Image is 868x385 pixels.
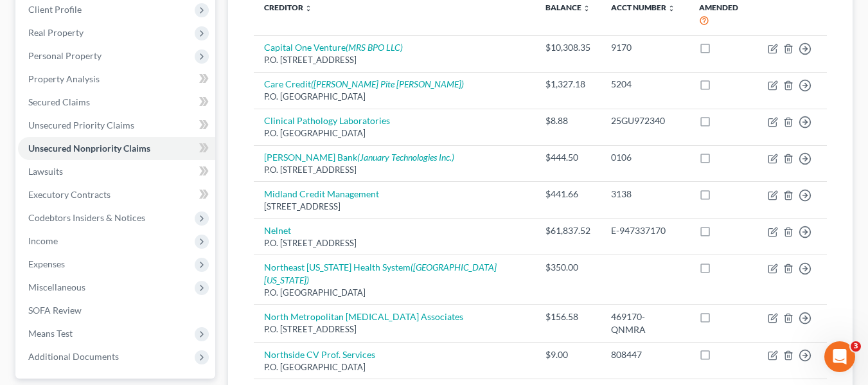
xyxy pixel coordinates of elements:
div: $8.88 [545,114,590,127]
div: $441.66 [545,188,590,201]
div: P.O. [STREET_ADDRESS] [264,54,525,66]
a: Acct Number unfold_more [611,3,675,12]
span: Unsecured Priority Claims [28,120,134,130]
div: $61,837.52 [545,224,590,237]
span: SOFA Review [28,305,82,316]
div: P.O. [STREET_ADDRESS] [264,237,525,249]
span: Personal Property [28,50,102,61]
a: Capital One Venture(MRS BPO LLC) [264,42,403,53]
div: 9170 [611,41,678,54]
a: Unsecured Priority Claims [18,114,215,137]
span: Codebtors Insiders & Notices [28,212,145,223]
a: Lawsuits [18,160,215,183]
span: Income [28,235,58,246]
i: unfold_more [668,4,675,12]
div: P.O. [STREET_ADDRESS] [264,164,525,176]
span: Means Test [28,328,73,339]
span: Real Property [28,27,84,38]
a: Nelnet [264,225,291,236]
div: P.O. [GEOGRAPHIC_DATA] [264,361,525,373]
a: Creditor unfold_more [264,3,312,12]
a: [PERSON_NAME] Bank(January Technologies Inc.) [264,152,454,163]
i: unfold_more [583,4,590,12]
i: (MRS BPO LLC) [346,42,403,53]
span: Expenses [28,258,65,269]
div: $10,308.35 [545,41,590,54]
a: Balance unfold_more [545,3,590,12]
span: Client Profile [28,4,82,15]
div: P.O. [GEOGRAPHIC_DATA] [264,127,525,139]
i: ([PERSON_NAME] Pite [PERSON_NAME]) [311,78,464,89]
span: 3 [851,341,861,352]
div: $1,327.18 [545,78,590,91]
a: Northside CV Prof. Services [264,349,375,360]
div: 5204 [611,78,678,91]
div: P.O. [GEOGRAPHIC_DATA] [264,287,525,299]
a: North Metropolitan [MEDICAL_DATA] Associates [264,311,463,322]
div: $350.00 [545,261,590,274]
a: Northeast [US_STATE] Health System([GEOGRAPHIC_DATA][US_STATE]) [264,262,497,285]
a: Secured Claims [18,91,215,114]
span: Lawsuits [28,166,63,177]
span: Additional Documents [28,351,119,362]
span: Miscellaneous [28,282,85,292]
div: $444.50 [545,151,590,164]
a: Unsecured Nonpriority Claims [18,137,215,160]
div: [STREET_ADDRESS] [264,201,525,213]
span: Unsecured Nonpriority Claims [28,143,150,154]
a: SOFA Review [18,299,215,322]
div: $156.58 [545,310,590,323]
i: unfold_more [305,4,312,12]
a: Midland Credit Management [264,188,379,199]
i: (January Technologies Inc.) [357,152,454,163]
span: Executory Contracts [28,189,111,200]
a: Executory Contracts [18,183,215,206]
div: E-947337170 [611,224,678,237]
div: P.O. [GEOGRAPHIC_DATA] [264,91,525,103]
a: Clinical Pathology Laboratories [264,115,390,126]
a: Care Credit([PERSON_NAME] Pite [PERSON_NAME]) [264,78,464,89]
a: Property Analysis [18,67,215,91]
div: $9.00 [545,348,590,361]
div: 3138 [611,188,678,201]
span: Property Analysis [28,73,100,84]
div: 808447 [611,348,678,361]
div: 0106 [611,151,678,164]
div: 25GU972340 [611,114,678,127]
div: P.O. [STREET_ADDRESS] [264,323,525,336]
span: Secured Claims [28,96,90,107]
iframe: Intercom live chat [824,341,855,372]
div: 469170-QNMRA [611,310,678,336]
